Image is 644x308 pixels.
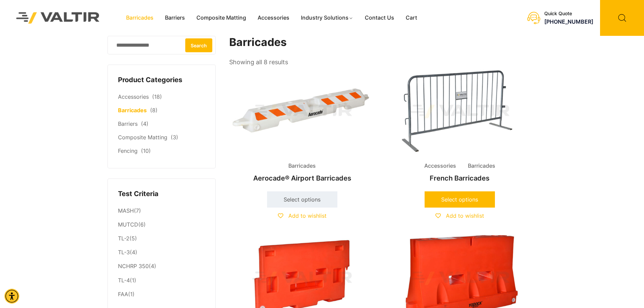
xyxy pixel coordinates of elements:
[118,260,205,274] li: (4)
[544,11,593,17] div: Quick Quote
[544,18,593,25] a: call (888) 496-3625
[118,291,128,298] a: FAA
[267,191,337,208] a: Select options for “Aerocade® Airport Barricades”
[108,36,216,54] input: Search for:
[118,134,167,141] a: Composite Matting
[118,246,205,260] li: (4)
[118,75,205,85] h4: Product Categories
[278,212,327,219] a: Add to wishlist
[191,13,252,23] a: Composite Matting
[229,68,375,186] a: BarricadesAerocade® Airport Barricades
[118,287,205,300] li: (1)
[4,289,19,304] div: Accessibility Menu
[229,36,533,49] h1: Barricades
[152,93,162,100] span: (18)
[229,56,288,68] p: Showing all 8 results
[150,107,158,114] span: (8)
[118,218,205,232] li: (6)
[359,13,400,23] a: Contact Us
[387,68,533,186] a: Accessories BarricadesFrench Barricades
[446,212,484,219] span: Add to wishlist
[295,13,359,23] a: Industry Solutions
[118,274,205,287] li: (1)
[288,212,327,219] span: Add to wishlist
[118,232,205,246] li: (5)
[171,134,178,141] span: (3)
[118,249,130,256] a: TL-3
[463,161,500,171] span: Barricades
[229,171,375,186] h2: Aerocade® Airport Barricades
[283,161,321,171] span: Barricades
[141,147,151,154] span: (10)
[118,107,147,114] a: Barricades
[185,38,212,52] button: Search
[435,212,484,219] a: Add to wishlist
[118,235,129,242] a: TL-2
[118,207,134,214] a: MASH
[252,13,295,23] a: Accessories
[141,120,148,127] span: (4)
[419,161,461,171] span: Accessories
[118,221,138,228] a: MUTCD
[118,263,149,269] a: NCHRP 350
[387,68,533,155] img: A metal barricade with vertical bars and a sign labeled "VALTIR" in the center.
[118,189,205,199] h4: Test Criteria
[425,191,495,208] a: Select options for “French Barricades”
[159,13,191,23] a: Barriers
[7,3,109,32] img: Valtir Rentals
[387,171,533,186] h2: French Barricades
[118,120,138,127] a: Barriers
[118,93,149,100] a: Accessories
[120,13,159,23] a: Barricades
[400,13,423,23] a: Cart
[118,204,205,218] li: (7)
[118,147,138,154] a: Fencing
[118,277,130,284] a: TL-4
[229,68,375,155] img: Barricades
